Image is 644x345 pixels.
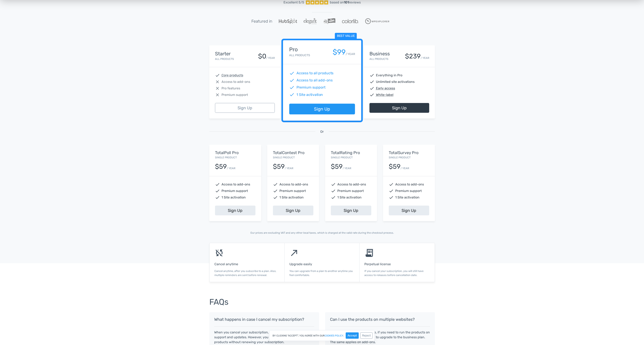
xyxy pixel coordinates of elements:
span: check [273,188,278,193]
h5: TotalPoll Pro [215,150,255,155]
p: Our prices are excluding VAT and any other local taxes, which is charged at the valid rate during... [209,231,435,235]
div: $99 [332,48,345,56]
span: check [369,73,374,78]
span: Access to add-ons [222,79,250,84]
a: Sign Up [389,206,429,215]
h5: What happens in case I cancel my subscription? [214,317,314,322]
h5: TotalSurvey Pro [389,150,429,155]
strong: 101 [344,0,349,4]
span: Premium support [279,188,306,193]
span: Premium support [296,85,325,90]
small: Single Product [215,156,237,159]
span: close [215,92,220,97]
small: / YEAR [266,56,275,60]
span: check [389,188,394,193]
h5: TotalContest Pro [273,150,313,155]
span: check [331,182,336,187]
span: sync_disabled [214,248,224,258]
div: $59 [273,163,285,170]
p: Cancel anytime, after you subscribe to a plan. Also, multiple reminders are sent before renewal. [214,269,279,277]
img: WPExplorer [365,18,389,24]
a: Sign Up [273,206,313,215]
a: Sign Up [215,103,275,113]
span: check [215,188,220,193]
div: $59 [389,163,401,170]
span: close [215,79,220,84]
h5: TotalRating Pro [331,150,371,155]
abbr: Early access [376,86,395,91]
a: Sign Up [331,206,371,215]
p: You can upgrade from a plan to another anytime you feel comfortable. [289,269,354,277]
span: check [273,182,278,187]
span: Everything in Pro [376,73,402,78]
span: Access to add-ons [395,182,424,187]
img: ElegantThemes [304,18,317,24]
span: check [289,85,294,90]
small: Single Product [331,156,353,159]
span: check [215,182,220,187]
img: WPLift [323,18,335,24]
p: If you cancel your subscription, you will still have access to releases before cancellation date. [364,269,430,277]
span: check [215,73,220,78]
h5: Featured in [251,19,272,23]
span: check [215,195,220,200]
abbr: Core products [222,73,243,78]
span: check [331,188,336,193]
span: Access to all add-ons [296,78,332,83]
p: When you cancel your subscription, you lose access to premium support and updates. However, you c... [214,330,314,345]
span: check [289,78,294,83]
h4: Starter [215,51,234,56]
h6: Cancel anytime [214,262,279,266]
a: Sign Up [369,103,429,113]
span: north_east [289,248,299,258]
h4: Business [369,51,390,56]
abbr: White-label [376,92,393,97]
span: Or [320,129,324,134]
img: Hubspot [279,19,297,24]
h5: Can I use the products on multiple websites? [330,317,430,322]
span: Access to add-ons [279,182,308,187]
a: Sign Up [215,206,255,215]
span: check [369,86,374,91]
small: Single Product [273,156,295,159]
span: Premium support [395,188,422,193]
span: check [289,92,294,97]
div: $59 [331,163,343,170]
p: The pro plan is limited to 1 site, if you need to run the products on multiple websites, you'll n... [330,330,430,345]
span: 1 Site activation [296,92,323,97]
small: / YEAR [227,166,235,170]
small: All Products [215,57,234,60]
small: All Products [369,57,388,60]
small: All Products [289,54,310,57]
span: Best value [335,33,357,39]
div: By clicking "Accept", you agree with our . [269,330,375,341]
div: $239 [405,53,421,60]
h6: Upgrade easily [289,262,354,266]
span: check [273,195,278,200]
div: $0 [258,53,266,60]
small: / YEAR [401,166,409,170]
span: 1 Site activation [279,195,304,200]
span: Premium support [222,188,248,193]
span: Premium support [337,188,364,193]
span: receipt_long [364,248,374,258]
img: Colorlib [342,19,359,23]
span: 1 Site activation [337,195,362,200]
span: Unlimited site activations [376,79,415,84]
span: Access to add-ons [337,182,366,187]
h4: Pro [289,47,310,53]
span: check [389,195,394,200]
a: cookies policy [325,334,343,337]
small: / YEAR [285,166,293,170]
span: check [389,182,394,187]
a: Sign Up [289,104,355,115]
small: / YEAR [421,56,429,60]
button: Reject [360,332,372,339]
div: $59 [215,163,227,170]
span: Access to add-ons [222,182,250,187]
span: check [369,92,374,97]
span: Access to all products [296,71,333,76]
small: / YEAR [343,166,351,170]
h6: Perpetual license [364,262,430,266]
button: Accept [346,332,359,339]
